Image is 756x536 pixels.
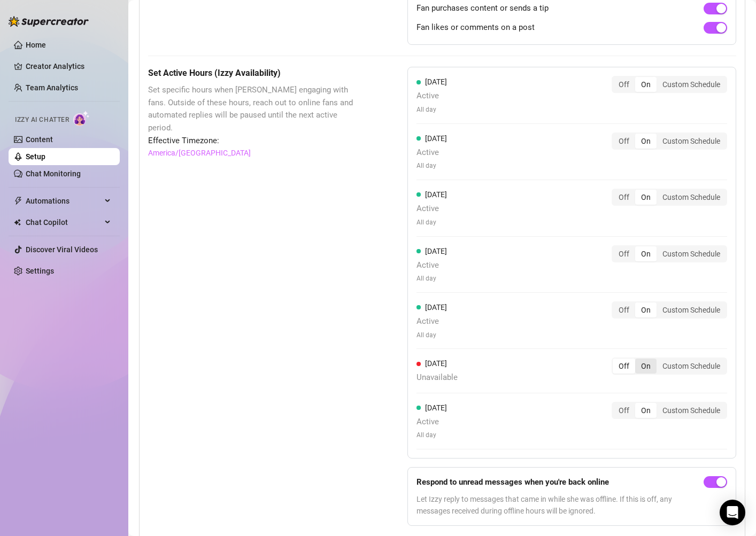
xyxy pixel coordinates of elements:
[425,190,447,199] span: [DATE]
[73,111,90,126] img: AI Chatter
[148,147,251,159] a: America/[GEOGRAPHIC_DATA]
[425,403,447,412] span: [DATE]
[148,67,354,80] h5: Set Active Hours (Izzy Availability)
[148,84,354,134] span: Set specific hours when [PERSON_NAME] engaging with fans. Outside of these hours, reach out to on...
[657,190,726,205] div: Custom Schedule
[613,403,635,418] div: Off
[425,134,447,143] span: [DATE]
[612,189,727,206] div: segmented control
[720,500,745,525] div: Open Intercom Messenger
[14,197,22,205] span: thunderbolt
[26,245,98,254] a: Discover Viral Videos
[635,190,657,205] div: On
[612,245,727,262] div: segmented control
[9,16,89,27] img: logo-BBDzfeDw.svg
[657,302,726,317] div: Custom Schedule
[26,83,78,92] a: Team Analytics
[635,77,657,92] div: On
[416,217,447,228] span: All day
[26,214,102,231] span: Chat Copilot
[26,58,111,75] a: Creator Analytics
[416,493,699,517] span: Let Izzy reply to messages that came in while she was offline. If this is off, any messages recei...
[148,135,354,147] span: Effective Timezone:
[416,146,447,159] span: Active
[657,246,726,261] div: Custom Schedule
[612,133,727,150] div: segmented control
[416,274,447,284] span: All day
[613,190,635,205] div: Off
[416,2,549,15] span: Fan purchases content or sends a tip
[26,152,45,161] a: Setup
[612,301,727,319] div: segmented control
[657,359,726,374] div: Custom Schedule
[613,77,635,92] div: Off
[613,302,635,317] div: Off
[613,134,635,149] div: Off
[416,330,447,340] span: All day
[657,403,726,418] div: Custom Schedule
[416,90,447,103] span: Active
[26,135,53,144] a: Content
[657,77,726,92] div: Custom Schedule
[612,358,727,375] div: segmented control
[15,115,69,125] span: Izzy AI Chatter
[26,192,102,209] span: Automations
[612,402,727,419] div: segmented control
[613,359,635,374] div: Off
[657,134,726,149] div: Custom Schedule
[635,403,657,418] div: On
[635,359,657,374] div: On
[26,169,81,178] a: Chat Monitoring
[416,477,609,487] strong: Respond to unread messages when you're back online
[612,76,727,93] div: segmented control
[14,219,21,226] img: Chat Copilot
[416,416,447,429] span: Active
[425,77,447,86] span: [DATE]
[635,246,657,261] div: On
[425,303,447,312] span: [DATE]
[635,302,657,317] div: On
[416,203,447,215] span: Active
[416,259,447,272] span: Active
[416,315,447,328] span: Active
[425,359,447,368] span: [DATE]
[416,105,447,115] span: All day
[416,21,535,34] span: Fan likes or comments on a post
[26,267,54,275] a: Settings
[635,134,657,149] div: On
[613,246,635,261] div: Off
[416,371,458,384] span: Unavailable
[416,161,447,171] span: All day
[26,41,46,49] a: Home
[425,247,447,255] span: [DATE]
[416,430,447,440] span: All day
